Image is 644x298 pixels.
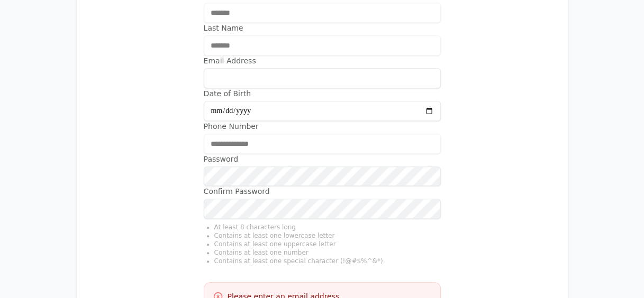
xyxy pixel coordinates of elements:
li: Contains at least one lowercase letter [214,231,441,240]
label: Email Address [204,55,441,66]
label: Confirm Password [204,186,441,197]
li: At least 8 characters long [214,223,441,231]
li: Contains at least one number [214,248,441,257]
li: Contains at least one special character (!@#$%^&*) [214,257,441,265]
label: Phone Number [204,121,441,132]
li: Contains at least one uppercase letter [214,240,441,248]
label: Last Name [204,23,441,33]
label: Password [204,154,441,164]
label: Date of Birth [204,88,441,99]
